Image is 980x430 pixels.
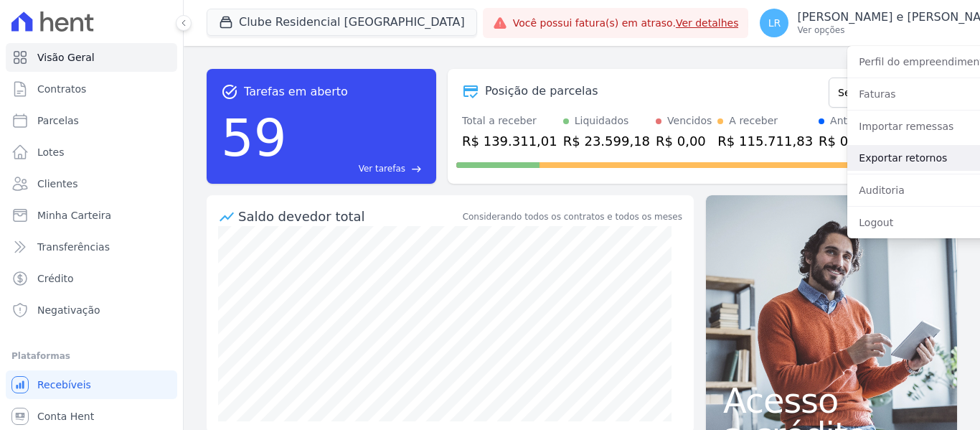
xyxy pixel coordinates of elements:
[667,113,712,128] div: Vencidos
[676,17,739,29] a: Ver detalhes
[6,370,177,399] a: Recebíveis
[37,113,79,128] span: Parcelas
[411,164,422,174] span: east
[37,145,65,159] span: Lotes
[37,208,111,223] span: Minha Carteira
[11,347,171,365] div: Plataformas
[37,271,74,286] span: Crédito
[37,240,110,254] span: Transferências
[485,83,598,100] div: Posição de parcelas
[221,83,238,101] span: task_alt
[729,113,778,128] div: A receber
[462,113,557,128] div: Total a receber
[830,113,887,128] div: Antecipado
[207,9,477,36] button: Clube Residencial [GEOGRAPHIC_DATA]
[462,131,557,151] div: R$ 139.311,01
[819,131,887,151] div: R$ 0,00
[37,177,77,191] span: Clientes
[37,378,91,392] span: Recebíveis
[717,131,813,151] div: R$ 115.711,83
[6,233,177,261] a: Transferências
[563,131,650,151] div: R$ 23.599,18
[6,264,177,293] a: Crédito
[37,303,100,317] span: Negativação
[37,50,95,65] span: Visão Geral
[768,18,781,28] span: LR
[656,131,712,151] div: R$ 0,00
[6,43,177,72] a: Visão Geral
[513,16,739,31] span: Você possui fatura(s) em atraso.
[6,138,177,167] a: Lotes
[221,101,287,175] div: 59
[6,106,177,135] a: Parcelas
[575,113,629,128] div: Liquidados
[6,296,177,324] a: Negativação
[463,210,682,223] div: Considerando todos os contratos e todos os meses
[293,162,422,175] a: Ver tarefas east
[6,75,177,103] a: Contratos
[244,83,348,101] span: Tarefas em aberto
[6,169,177,198] a: Clientes
[6,201,177,230] a: Minha Carteira
[37,82,86,96] span: Contratos
[238,207,460,226] div: Saldo devedor total
[37,409,94,424] span: Conta Hent
[359,162,405,175] span: Ver tarefas
[723,383,940,418] span: Acesso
